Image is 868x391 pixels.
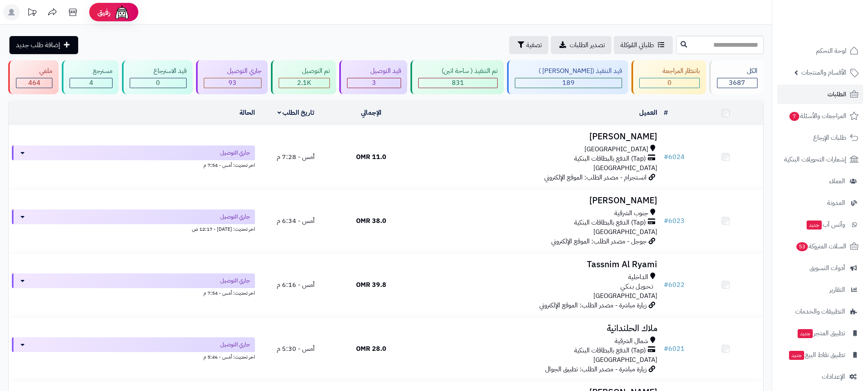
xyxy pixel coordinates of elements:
span: جاري التوصيل [220,149,250,157]
a: المدونة [777,193,863,213]
a: # [664,108,668,118]
img: ai-face.png [114,4,130,20]
a: العملاء [777,171,863,191]
a: أدوات التسويق [777,258,863,278]
span: السلات المتروكة [796,241,846,252]
div: 464 [16,78,52,88]
a: العميل [639,108,657,118]
span: طلبات الإرجاع [813,132,846,143]
span: [GEOGRAPHIC_DATA] [593,163,657,173]
span: 3687 [729,78,745,88]
a: جاري التوصيل 93 [194,60,269,94]
div: 831 [419,78,497,88]
span: طلباتي المُوكلة [620,40,654,50]
div: 4 [70,78,112,88]
a: المراجعات والأسئلة7 [777,106,863,126]
a: تطبيق المتجرجديد [777,323,863,343]
span: [GEOGRAPHIC_DATA] [593,291,657,301]
span: # [664,152,668,162]
span: أدوات التسويق [809,262,845,274]
span: الداخلية [628,273,648,282]
div: جاري التوصيل [204,66,262,76]
a: التقارير [777,280,863,300]
a: طلباتي المُوكلة [614,36,673,54]
span: الطلبات [827,89,846,100]
span: جديد [807,221,822,230]
div: اخر تحديث: أمس - 5:46 م [12,352,255,361]
div: 3 [347,78,401,88]
a: لوحة التحكم [777,41,863,61]
h3: Tassnim Al Ryami [413,260,657,269]
span: المراجعات والأسئلة [789,110,846,122]
div: اخر تحديث: أمس - 7:54 م [12,160,255,169]
a: الحالة [239,108,255,118]
div: قيد الاسترجاع [130,66,186,76]
span: أمس - 6:16 م [277,280,315,290]
span: # [664,344,668,354]
span: تصفية [526,40,542,50]
div: 0 [640,78,699,88]
span: تصدير الطلبات [570,40,605,50]
span: 464 [28,78,41,88]
span: 831 [452,78,464,88]
h3: ملاك الحلندانية [413,324,657,333]
span: 3 [372,78,376,88]
span: انستجرام - مصدر الطلب: الموقع الإلكتروني [544,173,647,182]
a: إضافة طلب جديد [9,36,78,54]
div: مسترجع [70,66,113,76]
div: 189 [515,78,621,88]
a: التطبيقات والخدمات [777,302,863,321]
div: ملغي [16,66,52,76]
span: الأقسام والمنتجات [801,67,846,78]
span: # [664,280,668,290]
a: #6023 [664,216,685,226]
a: مسترجع 4 [60,60,120,94]
span: [GEOGRAPHIC_DATA] [584,145,648,154]
span: [GEOGRAPHIC_DATA] [593,355,657,365]
span: # [664,216,668,226]
a: تصدير الطلبات [551,36,611,54]
div: تم التنفيذ ( ساحة اتين) [418,66,498,76]
span: 189 [562,78,575,88]
a: إشعارات التحويلات البنكية [777,150,863,169]
span: رفيق [97,7,110,17]
div: قيد التوصيل [347,66,401,76]
span: زيارة مباشرة - مصدر الطلب: الموقع الإلكتروني [539,300,647,310]
div: 0 [130,78,186,88]
span: إشعارات التحويلات البنكية [784,154,846,165]
span: 53 [796,242,808,252]
div: الكل [717,66,758,76]
span: (Tap) الدفع بالبطاقات البنكية [574,218,646,227]
span: 7 [789,111,800,121]
a: الإجمالي [361,108,381,118]
span: شمال الشرقية [615,336,648,346]
a: تم التوصيل 2.1K [269,60,338,94]
div: تم التوصيل [279,66,330,76]
a: تم التنفيذ ( ساحة اتين) 831 [409,60,505,94]
span: التطبيقات والخدمات [795,306,845,317]
div: 2103 [279,78,329,88]
span: أمس - 5:30 م [277,344,315,354]
span: زيارة مباشرة - مصدر الطلب: تطبيق الجوال [545,364,647,374]
span: 38.0 OMR [356,216,386,226]
a: الإعدادات [777,367,863,386]
span: تـحـويـل بـنـكـي [620,282,653,291]
span: (Tap) الدفع بالبطاقات البنكية [574,154,646,164]
a: وآتس آبجديد [777,215,863,234]
span: جنوب الشرقية [614,209,648,218]
span: 93 [228,78,237,88]
a: الكل3687 [708,60,765,94]
a: الطلبات [777,84,863,104]
span: 11.0 OMR [356,152,386,162]
span: أمس - 7:28 م [277,152,315,162]
span: 28.0 OMR [356,344,386,354]
span: (Tap) الدفع بالبطاقات البنكية [574,346,646,355]
a: #6021 [664,344,685,354]
a: ملغي 464 [7,60,60,94]
span: وآتس آب [806,219,845,230]
div: اخر تحديث: أمس - 7:54 م [12,288,255,297]
span: 39.8 OMR [356,280,386,290]
span: لوحة التحكم [816,45,846,57]
a: تحديثات المنصة [22,4,42,23]
a: السلات المتروكة53 [777,236,863,256]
